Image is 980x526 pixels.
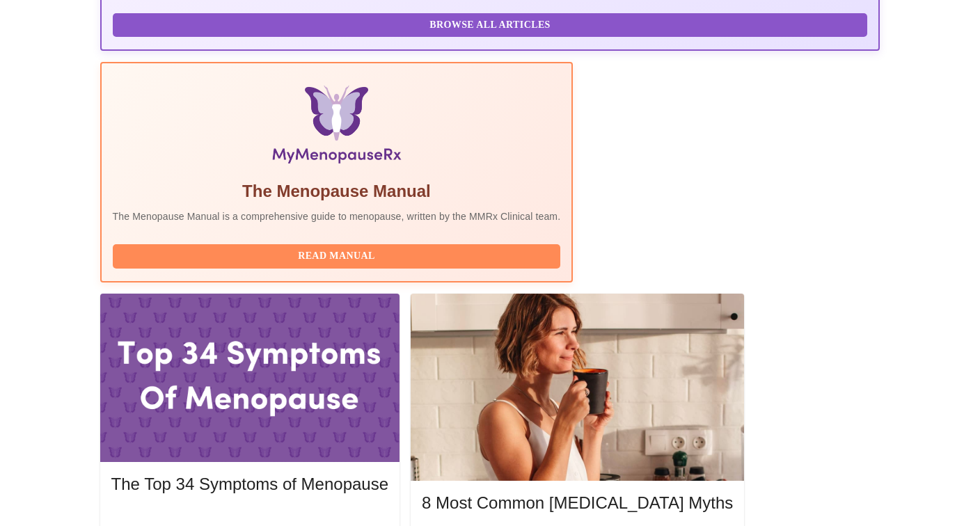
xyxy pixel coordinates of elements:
h5: The Menopause Manual [113,180,561,202]
a: Read More [111,513,392,525]
a: Browse All Articles [113,18,871,30]
a: Read Manual [113,249,564,261]
img: Menopause Manual [184,86,489,169]
button: Read Manual [113,244,561,269]
button: Browse All Articles [113,13,868,38]
h5: 8 Most Common [MEDICAL_DATA] Myths [422,492,733,514]
h5: The Top 34 Symptoms of Menopause [111,473,388,495]
span: Read Manual [127,248,547,265]
p: The Menopause Manual is a comprehensive guide to menopause, written by the MMRx Clinical team. [113,209,561,223]
span: Browse All Articles [127,17,854,34]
